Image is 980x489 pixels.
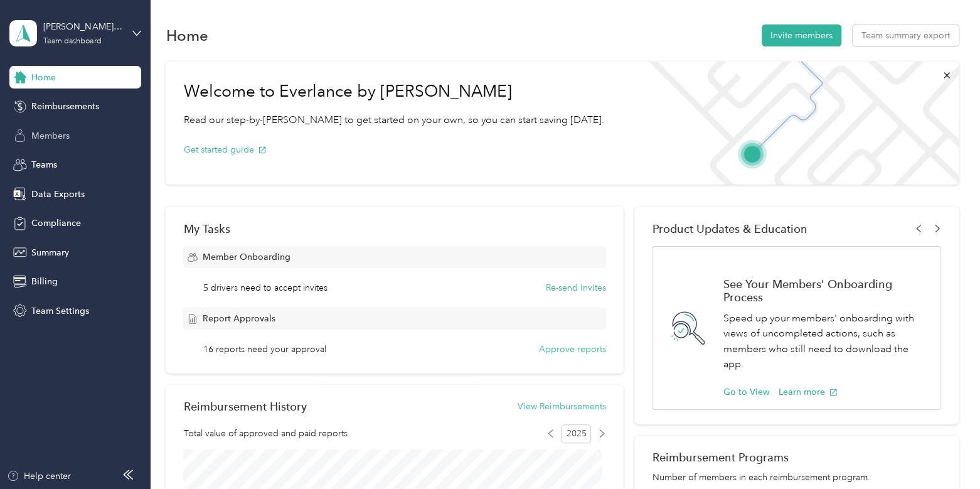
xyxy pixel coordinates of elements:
div: [PERSON_NAME] Distributors [43,20,122,33]
span: Compliance [31,217,81,230]
button: View Reimbursements [518,400,606,413]
h2: Reimbursement Programs [652,451,940,464]
span: Billing [31,275,58,288]
span: Member Onboarding [202,250,290,264]
span: Report Approvals [202,312,275,325]
span: Reimbursements [31,100,99,113]
p: Number of members in each reimbursement program. [652,471,940,484]
span: Team Settings [31,304,89,318]
span: Data Exports [31,188,85,201]
div: Team dashboard [43,38,101,45]
h2: Reimbursement History [183,400,306,413]
span: Home [31,71,56,84]
button: Approve reports [539,343,606,356]
div: My Tasks [183,222,605,235]
span: Summary [31,246,69,259]
button: Get started guide [183,143,267,156]
span: 5 drivers need to accept invites [203,281,328,294]
button: Re-send invites [546,281,606,294]
button: Go to View [723,385,769,399]
span: Product Updates & Education [652,222,807,235]
h1: See Your Members' Onboarding Process [723,277,927,304]
span: Total value of approved and paid reports [183,427,347,440]
h1: Welcome to Everlance by [PERSON_NAME] [183,82,604,102]
img: Welcome to everlance [636,62,958,185]
iframe: Everlance-gr Chat Button Frame [910,419,980,489]
button: Learn more [778,385,838,399]
button: Invite members [762,24,841,46]
span: 16 reports need your approval [203,343,326,356]
p: Speed up your members' onboarding with views of uncompleted actions, such as members who still ne... [723,311,927,372]
span: Teams [31,158,57,171]
span: 2025 [561,424,591,443]
h1: Home [166,29,208,42]
p: Read our step-by-[PERSON_NAME] to get started on your own, so you can start saving [DATE]. [183,112,604,128]
button: Help center [7,470,71,483]
button: Team summary export [853,24,959,46]
span: Members [31,129,70,142]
